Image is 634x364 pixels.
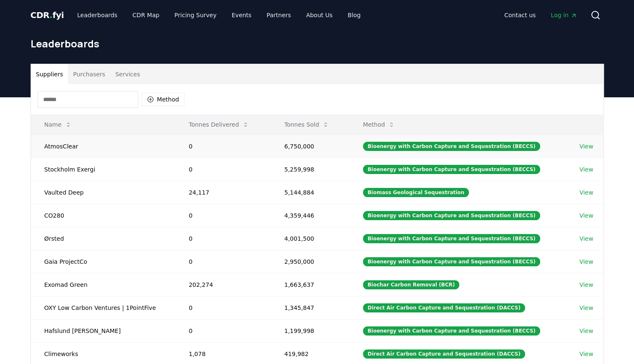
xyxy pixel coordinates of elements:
button: Services [110,64,145,84]
nav: Main [70,8,367,23]
h1: Leaderboards [31,37,604,50]
a: View [579,327,593,335]
span: Log in [551,11,577,19]
div: Biomass Geological Sequestration [363,188,469,197]
a: View [579,188,593,197]
a: Contact us [497,8,542,23]
a: View [579,304,593,312]
td: AtmosClear [31,135,176,158]
a: CDR.fyi [31,9,64,21]
button: Method [356,116,402,133]
button: Method [142,93,185,106]
td: 1,345,847 [271,296,349,319]
td: 0 [175,296,271,319]
a: View [579,257,593,266]
div: Bioenergy with Carbon Capture and Sequestration (BECCS) [363,165,540,174]
div: Bioenergy with Carbon Capture and Sequestration (BECCS) [363,326,540,335]
td: 24,117 [175,181,271,204]
a: Partners [260,8,298,23]
td: CO280 [31,204,176,227]
a: View [579,234,593,243]
a: View [579,211,593,220]
div: Bioenergy with Carbon Capture and Sequestration (BECCS) [363,234,540,243]
td: 0 [175,204,271,227]
td: 1,199,998 [271,319,349,342]
td: Exomad Green [31,273,176,296]
td: 0 [175,227,271,250]
td: Ørsted [31,227,176,250]
button: Purchasers [68,64,110,84]
div: Direct Air Carbon Capture and Sequestration (DACCS) [363,303,525,312]
button: Name [38,116,78,133]
a: View [579,281,593,289]
nav: Main [497,8,583,23]
div: Direct Air Carbon Capture and Sequestration (DACCS) [363,349,525,359]
a: Leaderboards [70,8,124,23]
a: CDR Map [126,8,166,23]
a: Pricing Survey [168,8,223,23]
td: 4,001,500 [271,227,349,250]
td: OXY Low Carbon Ventures | 1PointFive [31,296,176,319]
td: 5,259,998 [271,158,349,181]
a: Blog [341,8,367,23]
td: 4,359,446 [271,204,349,227]
td: 6,750,000 [271,135,349,158]
td: 1,663,637 [271,273,349,296]
a: Events [225,8,258,23]
a: About Us [299,8,339,23]
td: 0 [175,319,271,342]
td: Gaia ProjectCo [31,250,176,273]
span: CDR fyi [31,10,64,20]
td: 5,144,884 [271,181,349,204]
td: Hafslund [PERSON_NAME] [31,319,176,342]
div: Biochar Carbon Removal (BCR) [363,280,459,289]
td: Vaulted Deep [31,181,176,204]
a: View [579,165,593,174]
td: 202,274 [175,273,271,296]
div: Bioenergy with Carbon Capture and Sequestration (BECCS) [363,257,540,266]
td: 0 [175,135,271,158]
a: View [579,350,593,358]
button: Suppliers [31,64,68,84]
div: Bioenergy with Carbon Capture and Sequestration (BECCS) [363,211,540,220]
span: . [49,10,52,20]
a: Log in [544,8,583,23]
td: Stockholm Exergi [31,158,176,181]
a: View [579,142,593,151]
button: Tonnes Delivered [182,116,256,133]
td: 2,950,000 [271,250,349,273]
td: 0 [175,250,271,273]
div: Bioenergy with Carbon Capture and Sequestration (BECCS) [363,142,540,151]
td: 0 [175,158,271,181]
button: Tonnes Sold [277,116,336,133]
